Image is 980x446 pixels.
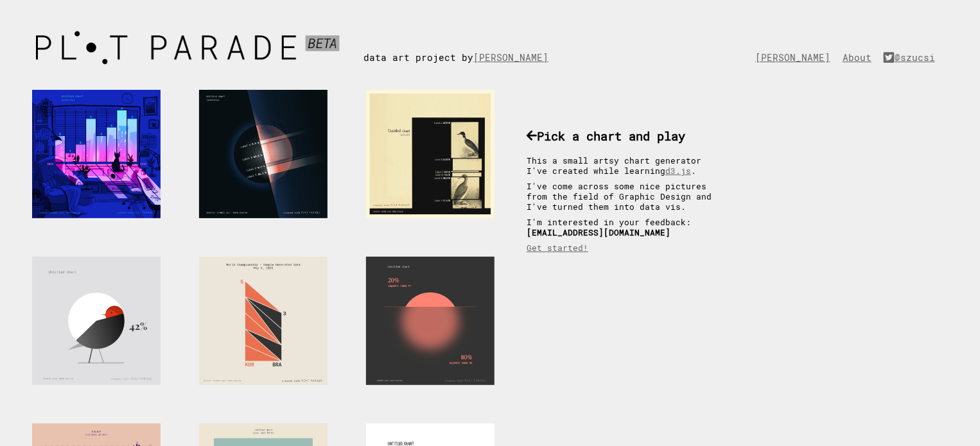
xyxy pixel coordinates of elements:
a: d3.js [665,166,691,176]
b: [EMAIL_ADDRESS][DOMAIN_NAME] [527,227,670,237]
p: I've come across some nice pictures from the field of Graphic Design and I've turned them into da... [527,181,726,212]
a: About [843,51,878,64]
a: Get started! [527,243,588,253]
p: I'm interested in your feedback: [527,217,726,237]
p: This a small artsy chart generator I've created while learning . [527,155,726,176]
h3: Pick a chart and play [527,128,726,144]
a: [PERSON_NAME] [473,51,555,64]
div: data art project by [363,26,568,64]
a: @szucsi [884,51,941,64]
a: [PERSON_NAME] [755,51,837,64]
